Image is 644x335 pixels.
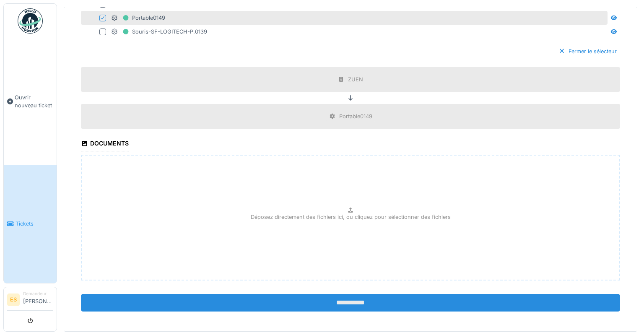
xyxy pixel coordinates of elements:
a: ES Demandeur[PERSON_NAME] [7,291,53,311]
li: ES [7,293,20,306]
p: Déposez directement des fichiers ici, ou cliquez pour sélectionner des fichiers [251,213,451,221]
div: Portable0149 [111,13,165,23]
span: Tickets [16,220,53,228]
img: Badge_color-CXgf-gQk.svg [18,8,43,34]
a: Tickets [4,165,57,283]
span: Ouvrir nouveau ticket [15,93,53,109]
div: Demandeur [23,291,53,297]
div: Souris-SF-LOGITECH-P.0139 [111,26,207,37]
a: Ouvrir nouveau ticket [4,38,57,165]
div: Portable0149 [339,112,372,120]
div: ZUEN [348,75,363,83]
div: Documents [81,137,129,151]
li: [PERSON_NAME] [23,291,53,309]
div: Fermer le sélecteur [555,46,620,57]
